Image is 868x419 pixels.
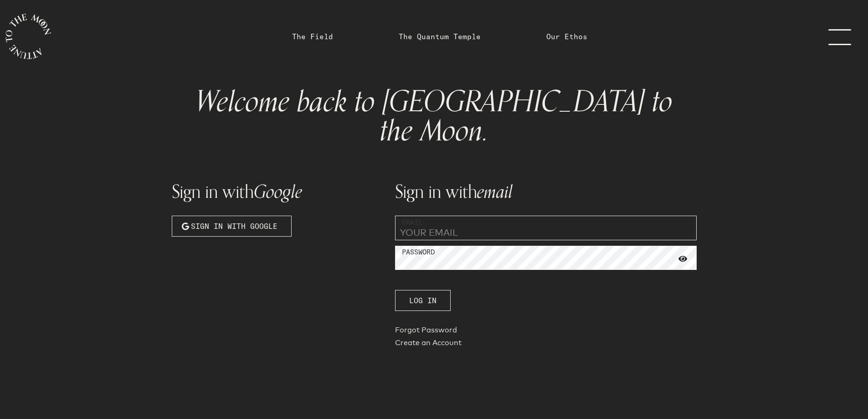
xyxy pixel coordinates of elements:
[191,221,277,232] span: Sign in with Google
[402,247,435,258] label: Password
[172,182,384,201] h1: Sign in with
[292,31,333,42] a: The Field
[409,295,437,306] span: Log In
[546,31,587,42] a: Our Ethos
[402,217,422,228] label: Email
[179,88,689,146] h1: Welcome back to [GEOGRAPHIC_DATA] to the Moon.
[172,216,292,237] button: Sign in with Google
[399,31,481,42] a: The Quantum Temple
[395,326,697,338] a: Forgot Password
[395,216,697,240] input: YOUR EMAIL
[477,177,513,207] span: email
[254,177,302,207] span: Google
[395,338,697,351] a: Create an Account
[395,290,451,311] button: Log In
[395,182,697,201] h1: Sign in with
